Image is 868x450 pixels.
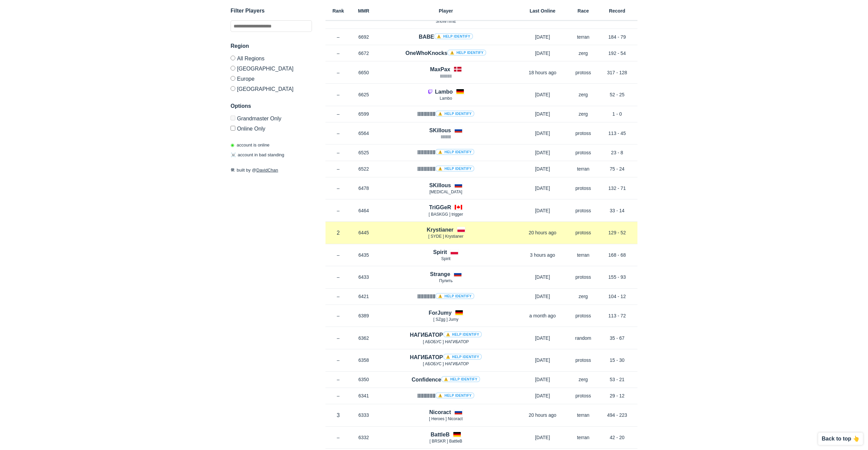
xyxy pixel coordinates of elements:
p: protoss [570,312,597,319]
p: [DATE] [515,335,570,341]
a: ⚠️ Help identify [435,111,474,117]
p: [DATE] [515,91,570,98]
p: [DATE] [515,111,570,117]
p: 2 [325,229,351,237]
p: – [325,149,351,156]
p: [DATE] [515,50,570,57]
p: [DATE] [515,376,570,383]
p: zerg [570,50,597,57]
span: lllIlllIllIl [440,74,452,79]
p: 132 - 71 [597,185,637,192]
p: – [325,91,351,98]
p: [DATE] [515,185,570,192]
p: 192 - 54 [597,50,637,57]
p: 6650 [351,69,376,76]
p: 6421 [351,293,376,300]
h4: Strange [430,270,450,278]
span: [ Heroes ] Nicoract [429,416,462,421]
p: 113 - 72 [597,312,637,319]
p: 6564 [351,130,376,137]
a: ⚠️ Help identify [443,331,482,337]
h6: Record [597,8,637,13]
p: 53 - 21 [597,376,637,383]
p: – [325,252,351,258]
p: protoss [570,229,597,236]
p: [DATE] [515,149,570,156]
input: All Regions [231,56,235,60]
a: ⚠️ Help identify [435,392,474,398]
span: [ BRSKR ] BattleB [430,439,462,444]
p: protoss [570,69,597,76]
p: protoss [570,392,597,399]
p: terran [570,412,597,418]
p: 52 - 25 [597,91,637,98]
a: ⚠️ Help identify [435,165,474,172]
p: protoss [570,274,597,280]
p: terran [570,252,597,258]
p: 15 - 30 [597,357,637,364]
p: protoss [570,207,597,214]
p: zerg [570,91,597,98]
a: ⚠️ Help identify [447,50,486,56]
p: 6445 [351,229,376,236]
h4: Lambo [435,88,453,96]
p: – [325,392,351,399]
span: ☠️ [231,153,236,158]
a: ⚠️ Help identify [435,293,474,299]
span: 🛠 [231,168,235,173]
input: Europe [231,76,235,81]
p: 6433 [351,274,376,280]
h4: lllIIIIllllI [417,392,474,400]
h4: TriGGeR [429,203,451,211]
p: – [325,165,351,172]
p: protoss [570,185,597,192]
p: Back to top 👆 [822,436,860,442]
p: 6333 [351,412,376,418]
input: Online Only [231,126,235,131]
p: zerg [570,111,597,117]
span: ◉ [231,142,234,148]
label: [GEOGRAPHIC_DATA] [231,63,312,73]
h4: Spirit [433,248,447,256]
p: [DATE] [515,130,570,137]
label: Europe [231,73,312,83]
p: protoss [570,357,597,364]
p: 6341 [351,392,376,399]
h6: MMR [351,8,376,13]
h4: BABE [419,33,473,41]
p: [DATE] [515,165,570,172]
span: Пулить [439,278,453,283]
p: terran [570,434,597,441]
p: – [325,185,351,192]
p: [DATE] [515,357,570,364]
p: – [325,312,351,319]
p: [DATE] [515,434,570,441]
p: 6525 [351,149,376,156]
label: Only Show accounts currently in Grandmaster [231,116,312,123]
p: 6599 [351,111,376,117]
p: – [325,357,351,364]
label: Only show accounts currently laddering [231,123,312,132]
p: 6435 [351,252,376,258]
p: [DATE] [515,34,570,40]
p: [DATE] [515,207,570,214]
a: ⚠️ Help identify [443,354,482,360]
span: [ SZgg ] Jumy [433,317,458,322]
a: ⚠️ Help identify [441,376,480,382]
p: 3 hours ago [515,252,570,258]
span: [ AБОБУC ] НАГИБАТОР [423,361,469,366]
p: 29 - 12 [597,392,637,399]
p: 168 - 68 [597,252,637,258]
label: [GEOGRAPHIC_DATA] [231,83,312,92]
input: Grandmaster Only [231,116,235,120]
p: 104 - 12 [597,293,637,300]
h4: OneWhoKnocks [406,49,486,57]
h4: Krystianer [427,226,453,234]
h4: ForJumy [429,309,452,317]
h4: BattleB [431,431,450,438]
h4: llllllllllll [417,165,474,173]
h4: НАГИБАТОР [410,331,482,339]
p: 129 - 52 [597,229,637,236]
p: 75 - 24 [597,165,637,172]
p: – [325,376,351,383]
